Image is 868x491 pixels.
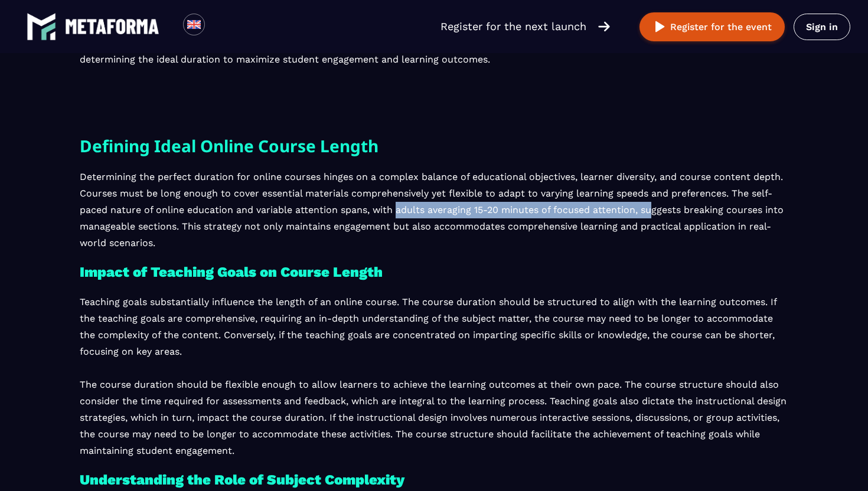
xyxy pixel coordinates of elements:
[639,12,785,41] button: Register for the event
[27,12,56,41] img: logo
[440,18,586,35] p: Register for the next launch
[652,19,667,34] img: play
[794,14,850,40] a: Sign in
[65,19,159,34] img: logo
[215,19,224,34] input: Search for option
[80,294,788,459] p: Teaching goals substantially influence the length of an online course. The course duration should...
[80,132,788,159] h2: Defining Ideal Online Course Length
[187,17,201,32] img: en
[80,169,788,251] p: Determining the perfect duration for online courses hinges on a complex balance of educational ob...
[80,261,788,284] h3: Impact of Teaching Goals on Course Length
[598,20,610,33] img: arrow-right
[205,14,234,40] div: Search for option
